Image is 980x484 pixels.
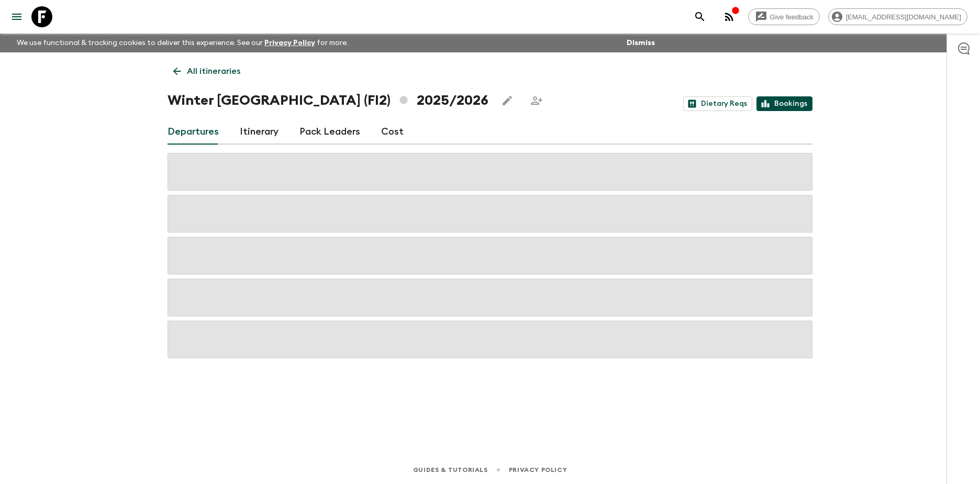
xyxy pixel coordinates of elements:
button: Edit this itinerary [497,90,518,111]
p: We use functional & tracking cookies to deliver this experience. See our for more. [13,34,352,52]
a: Privacy Policy [264,39,315,47]
p: All itineraries [187,65,240,78]
h1: Winter [GEOGRAPHIC_DATA] (FI2) 2025/2026 [168,90,488,111]
a: Cost [381,119,404,145]
a: Privacy Policy [509,464,567,476]
a: Pack Leaders [299,119,360,145]
div: [EMAIL_ADDRESS][DOMAIN_NAME] [828,8,967,25]
span: Give feedback [764,13,819,21]
a: Give feedback [748,8,820,25]
a: Dietary Reqs [683,96,752,111]
span: Share this itinerary [526,90,547,111]
a: Guides & Tutorials [413,464,488,476]
a: Departures [168,119,219,145]
button: Dismiss [624,36,658,50]
button: menu [6,6,27,27]
a: Itinerary [240,119,279,145]
button: search adventures [689,6,710,27]
a: Bookings [756,96,812,111]
span: [EMAIL_ADDRESS][DOMAIN_NAME] [840,13,967,21]
a: All itineraries [168,61,246,82]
